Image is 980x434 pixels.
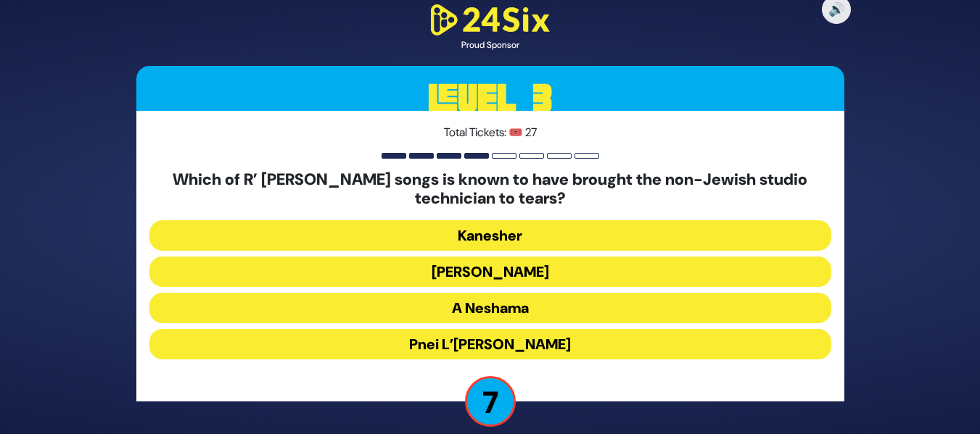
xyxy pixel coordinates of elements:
[149,293,831,323] button: A Neshama
[149,220,831,251] button: Kanesher
[149,124,831,141] p: Total Tickets: 🎟️ 27
[425,1,556,38] img: 24Six
[149,256,831,287] button: [PERSON_NAME]
[149,329,831,359] button: Pnei L’[PERSON_NAME]
[149,170,831,209] h5: Which of R’ [PERSON_NAME] songs is known to have brought the non-Jewish studio technician to tears?
[465,376,516,427] p: 7
[425,38,556,51] div: Proud Sponsor
[136,66,844,131] h3: Level 3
